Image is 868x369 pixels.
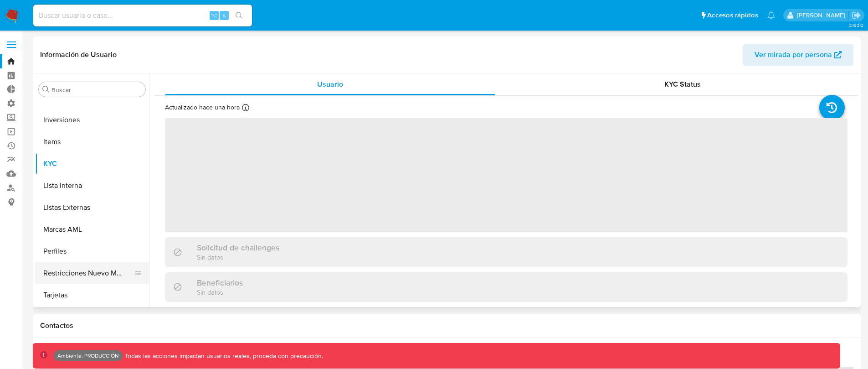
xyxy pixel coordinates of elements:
button: Marcas AML [35,218,149,240]
span: ⌥ [211,11,217,20]
h3: Beneficiarios [197,278,243,288]
p: omar.guzman@mercadolibre.com.co [797,11,848,20]
button: Buscar [42,86,50,93]
a: Notificaciones [767,11,775,19]
p: Todas las acciones impactan usuarios reales, proceda con precaución. [123,352,323,360]
button: Lista Interna [35,175,149,197]
button: KYC [35,153,149,175]
span: Usuario [317,79,343,89]
h1: Contactos [40,321,853,330]
button: search-icon [230,9,248,22]
input: Buscar usuario o caso... [33,10,252,21]
a: Salir [852,10,861,20]
h3: Solicitud de challenges [197,243,279,253]
button: Inversiones [35,109,149,131]
span: Ver mirada por persona [755,44,832,66]
button: Perfiles [35,240,149,262]
button: Items [35,131,149,153]
div: Solicitud de challengesSin datos [165,237,847,267]
input: Buscar [51,86,142,94]
button: Listas Externas [35,197,149,218]
p: Actualizado hace una hora [165,103,240,112]
span: s [223,11,226,20]
h1: Información de Usuario [40,50,117,59]
p: Sin datos [197,288,243,296]
span: KYC Status [664,79,701,89]
span: Accesos rápidos [707,10,758,20]
button: Ver mirada por persona [743,44,853,66]
button: Tarjetas [35,284,149,306]
p: Ambiente: PRODUCCIÓN [57,354,119,358]
p: Sin datos [197,253,279,261]
button: Restricciones Nuevo Mundo [35,262,142,284]
span: ‌ [165,118,847,232]
div: BeneficiariosSin datos [165,272,847,302]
